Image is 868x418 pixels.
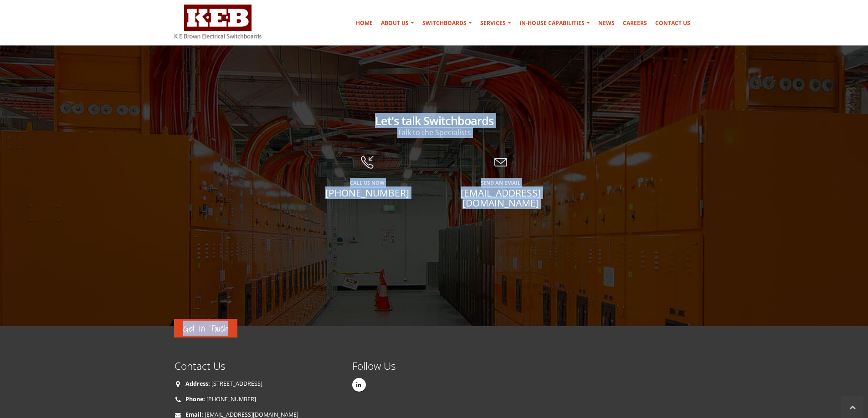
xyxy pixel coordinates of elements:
[352,14,376,32] a: Home
[206,395,256,403] a: [PHONE_NUMBER]
[441,188,561,208] span: [EMAIL_ADDRESS][DOMAIN_NAME]
[211,380,262,388] a: [STREET_ADDRESS]
[516,14,594,32] a: In-house Capabilities
[185,380,210,388] strong: Address:
[175,115,694,127] h2: Let's talk Switchboards
[185,395,205,403] strong: Phone:
[477,14,515,32] a: Services
[352,378,366,392] a: Linkedin
[419,14,476,32] a: Switchboards
[308,156,427,212] a: Call Us Now [PHONE_NUMBER]
[175,5,262,39] img: K E Brown Electrical Switchboards
[308,178,427,188] span: Call Us Now
[175,360,339,372] h4: Contact Us
[175,127,694,138] p: Talk to the Specialists
[377,14,418,32] a: About Us
[308,188,427,198] span: [PHONE_NUMBER]
[183,321,228,336] span: Get in Touch
[595,14,618,32] a: News
[441,156,561,222] a: Send An Email [EMAIL_ADDRESS][DOMAIN_NAME]
[652,14,694,32] a: Contact Us
[352,360,427,372] h4: Follow Us
[619,14,651,32] a: Careers
[441,178,561,188] span: Send An Email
